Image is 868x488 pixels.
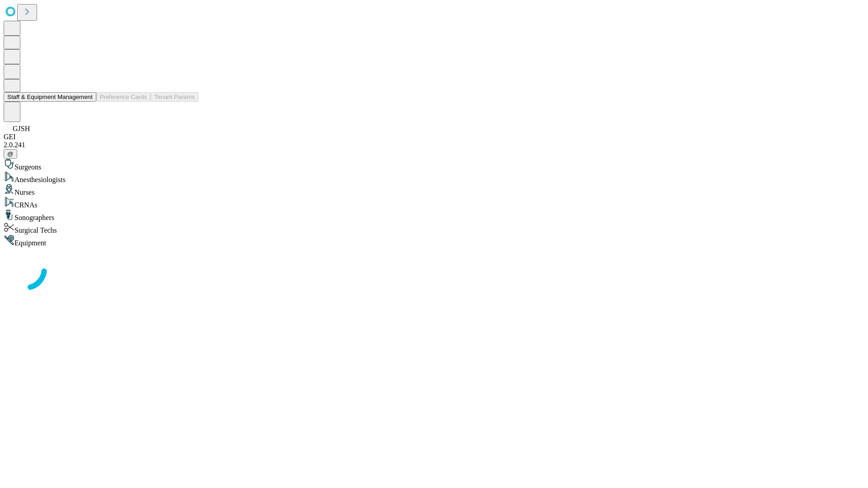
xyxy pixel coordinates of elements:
[4,197,864,209] div: CRNAs
[4,141,864,149] div: 2.0.241
[4,92,96,102] button: Staff & Equipment Management
[7,150,14,157] span: @
[151,92,198,102] button: Tenant Params
[4,235,864,247] div: Equipment
[4,171,864,184] div: Anesthesiologists
[96,92,151,102] button: Preference Cards
[4,149,17,159] button: @
[4,222,864,235] div: Surgical Techs
[4,184,864,197] div: Nurses
[13,125,30,132] span: GJSH
[4,133,864,141] div: GEI
[4,159,864,171] div: Surgeons
[4,209,864,222] div: Sonographers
